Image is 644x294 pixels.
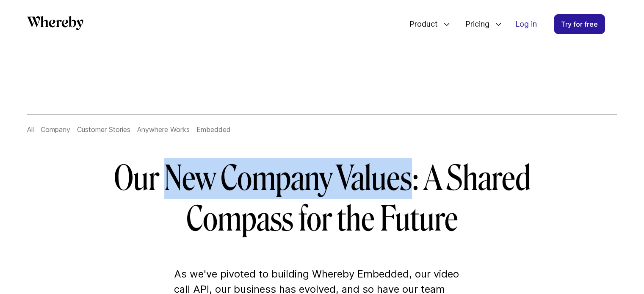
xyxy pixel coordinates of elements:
a: All [27,125,34,134]
a: Try for free [554,14,605,34]
a: Customer Stories [77,125,130,134]
h1: Our New Company Values: A Shared Compass for the Future [78,158,566,239]
span: Product [401,10,440,38]
span: Pricing [457,10,492,38]
a: Log in [509,14,544,34]
a: Anywhere Works [137,125,190,134]
a: Company [41,125,70,134]
svg: Whereby [27,16,83,30]
a: Embedded [196,125,231,134]
a: Whereby [27,16,83,33]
